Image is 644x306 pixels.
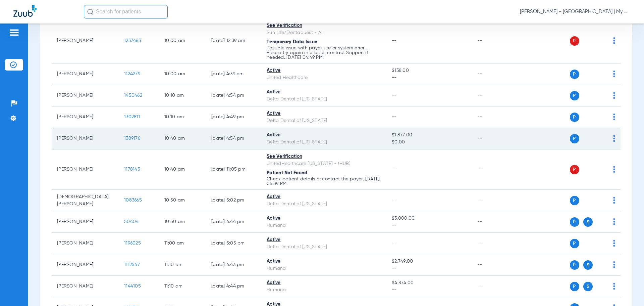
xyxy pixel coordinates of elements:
[570,196,579,205] span: P
[267,258,381,265] div: Active
[267,287,381,294] div: Humana
[472,211,517,233] td: --
[206,254,261,276] td: [DATE] 4:43 PM
[87,9,93,15] img: Search Icon
[159,211,206,233] td: 10:50 AM
[52,18,119,63] td: [PERSON_NAME]
[267,193,381,201] div: Active
[206,85,261,106] td: [DATE] 4:54 PM
[472,128,517,149] td: --
[392,38,397,43] span: --
[392,279,466,287] span: $4,874.00
[159,85,206,106] td: 10:10 AM
[267,46,381,60] p: Possible issue with payer site or system error. Please try again in a bit or contact Support if n...
[124,198,142,203] span: 1083665
[267,117,381,124] div: Delta Dental of [US_STATE]
[159,149,206,190] td: 10:40 AM
[206,128,261,149] td: [DATE] 4:54 PM
[52,149,119,190] td: [PERSON_NAME]
[610,274,644,306] div: Chat Widget
[206,18,261,63] td: [DATE] 12:39 AM
[570,239,579,248] span: P
[159,106,206,128] td: 10:10 AM
[472,106,517,128] td: --
[392,198,397,203] span: --
[13,5,37,17] img: Zuub Logo
[472,233,517,254] td: --
[267,96,381,103] div: Delta Dental of [US_STATE]
[392,241,397,246] span: --
[613,197,615,204] img: group-dot-blue.svg
[124,241,141,246] span: 1196025
[267,279,381,287] div: Active
[124,93,142,98] span: 1450462
[472,149,517,190] td: --
[570,91,579,100] span: P
[472,18,517,63] td: --
[124,136,140,141] span: 1389176
[267,160,381,167] div: UnitedHealthcare [US_STATE] - (HUB)
[267,171,307,175] span: Patient Not Found
[570,217,579,227] span: P
[583,217,593,227] span: S
[613,92,615,99] img: group-dot-blue.svg
[267,265,381,272] div: Humana
[267,29,381,36] div: Sun Life/Dentaquest - AI
[392,287,466,294] span: --
[52,190,119,211] td: [DEMOGRAPHIC_DATA][PERSON_NAME]
[570,165,579,174] span: P
[583,282,593,291] span: S
[570,260,579,270] span: P
[206,63,261,85] td: [DATE] 4:39 PM
[267,215,381,222] div: Active
[613,261,615,268] img: group-dot-blue.svg
[159,233,206,254] td: 11:00 AM
[267,40,317,44] span: Temporary Data Issue
[267,110,381,117] div: Active
[392,265,466,272] span: --
[392,132,466,139] span: $1,877.00
[206,190,261,211] td: [DATE] 5:02 PM
[392,215,466,222] span: $3,000.00
[570,134,579,143] span: P
[570,113,579,122] span: P
[52,63,119,85] td: [PERSON_NAME]
[52,106,119,128] td: [PERSON_NAME]
[52,85,119,106] td: [PERSON_NAME]
[9,29,19,37] img: hamburger-icon
[267,22,381,29] div: See Verification
[52,233,119,254] td: [PERSON_NAME]
[124,167,140,172] span: 1178143
[206,106,261,128] td: [DATE] 4:49 PM
[613,166,615,173] img: group-dot-blue.svg
[267,201,381,208] div: Delta Dental of [US_STATE]
[159,254,206,276] td: 11:10 AM
[583,260,593,270] span: S
[613,37,615,44] img: group-dot-blue.svg
[392,258,466,265] span: $2,749.00
[52,276,119,297] td: [PERSON_NAME]
[267,89,381,96] div: Active
[206,276,261,297] td: [DATE] 4:44 PM
[392,167,397,172] span: --
[84,5,168,18] input: Search for patients
[392,67,466,74] span: $138.00
[159,190,206,211] td: 10:50 AM
[159,18,206,63] td: 10:00 AM
[267,236,381,244] div: Active
[206,211,261,233] td: [DATE] 4:44 PM
[124,38,141,43] span: 1237463
[159,276,206,297] td: 11:10 AM
[124,262,140,267] span: 1112547
[159,63,206,85] td: 10:00 AM
[206,233,261,254] td: [DATE] 5:05 PM
[570,36,579,46] span: P
[267,153,381,160] div: See Verification
[267,139,381,146] div: Delta Dental of [US_STATE]
[472,85,517,106] td: --
[52,211,119,233] td: [PERSON_NAME]
[124,284,141,289] span: 1144105
[472,276,517,297] td: --
[472,254,517,276] td: --
[613,114,615,120] img: group-dot-blue.svg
